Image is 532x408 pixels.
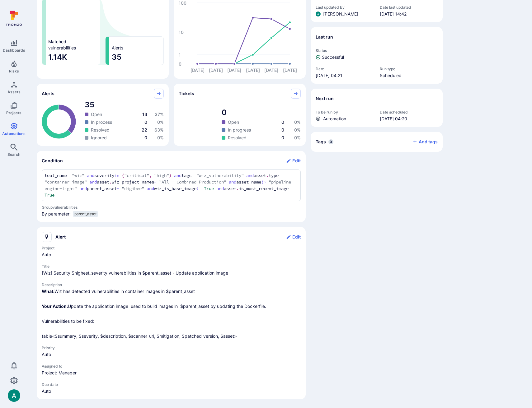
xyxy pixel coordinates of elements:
[8,389,20,402] div: Arjan Dehar
[227,67,241,73] text: [DATE]
[222,108,301,118] span: total
[311,89,443,127] section: Next run widget
[8,389,20,402] img: ACg8ocLSa5mPYBaXNx3eFu_EmspyJX0laNWN7cXOFirfQ7srZveEpg=s96-c
[281,127,284,132] span: 0
[311,27,443,84] section: Last run widget
[112,45,123,51] span: Alerts
[294,119,301,125] span: 0 %
[316,12,321,16] img: ACg8ocLSa5mPYBaXNx3eFu_EmspyJX0laNWN7cXOFirfQ7srZveEpg=s96-c
[286,232,301,242] button: Edit
[48,39,76,51] span: Matched vulnerabilities
[316,72,374,79] span: [DATE] 04:21
[42,205,301,210] span: Group vulnerabilities
[91,127,110,133] span: Resolved
[142,112,147,117] span: 13
[42,333,301,339] p: table<$summary, $severity, $description, $scanner_url, $mitigation, $patched_version, $asset>
[179,61,181,67] text: 0
[209,67,223,73] text: [DATE]
[380,116,438,122] span: [DATE] 04:20
[407,137,438,147] button: Add tags
[42,382,301,387] span: Due date
[179,90,194,97] span: Tickets
[311,132,443,152] div: Collapse tags
[191,67,205,73] text: [DATE]
[380,5,438,10] span: Date last updated
[294,127,301,132] span: 0 %
[42,318,301,324] p: Vulnerabilities to be fixed:
[42,288,301,294] p: Wiz has detected vulnerabilities in container images in $parent_asset
[42,158,63,164] h2: Condition
[55,234,66,240] h2: Alert
[42,90,54,97] span: Alerts
[228,119,239,125] span: Open
[316,95,334,102] h2: Next run
[42,282,301,287] span: Description
[112,52,161,62] span: 35
[42,388,301,394] span: alert due date
[179,30,184,35] text: 10
[45,172,298,198] textarea: Add condition
[286,156,301,166] button: Edit
[380,72,438,79] span: Scheduled
[157,119,164,125] span: 0 %
[316,139,326,145] h2: Tags
[7,152,20,157] span: Search
[323,116,346,122] span: Automation
[37,84,169,146] div: Alerts pie widget
[3,48,25,53] span: Dashboards
[316,110,374,114] span: To be run by
[42,211,71,220] span: By parameter:
[42,304,68,309] b: Your Action:
[316,5,374,10] span: Last updated by
[157,135,164,140] span: 0 %
[7,90,21,94] span: Assets
[2,131,26,136] span: Automations
[42,270,301,276] span: alert title
[91,111,102,118] span: Open
[179,52,181,58] text: 1
[283,67,297,73] text: [DATE]
[42,252,301,258] span: alert project
[42,364,301,369] span: Assigned to
[48,52,97,62] span: 1.14K
[264,67,278,73] text: [DATE]
[144,135,147,140] span: 0
[380,11,438,17] span: [DATE] 14:42
[42,264,301,269] span: Title
[9,69,19,73] span: Risks
[85,100,164,110] span: total
[316,34,333,40] h2: Last run
[91,135,107,141] span: Ignored
[74,211,97,216] span: parent_asset
[37,151,306,222] section: Condition widget
[42,288,301,339] div: alert description
[42,303,301,309] p: Update the application image used to build images in $parent_asset by updating the Dockerfile.
[281,119,284,125] span: 0
[6,110,21,115] span: Projects
[228,127,251,133] span: In progress
[322,54,344,60] span: Successful
[42,351,301,358] span: alert priority
[316,67,374,71] span: Date
[142,127,147,132] span: 22
[316,12,321,16] div: Arjan Dehar
[179,0,186,6] text: 100
[294,135,301,140] span: 0 %
[380,110,438,114] span: Date scheduled
[42,246,301,394] div: alert fields overview
[42,345,301,350] span: Priority
[328,139,333,144] span: 0
[155,112,164,117] span: 37 %
[37,227,306,399] section: Alert action widget
[246,67,260,73] text: [DATE]
[281,135,284,140] span: 0
[91,119,112,125] span: In process
[174,84,306,146] div: Tickets pie widget
[42,370,301,376] span: alert assignee
[380,67,438,71] span: Run type
[316,48,438,53] span: Status
[42,246,301,250] span: Project
[42,289,54,294] b: What:
[144,119,147,125] span: 0
[154,127,164,132] span: 63 %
